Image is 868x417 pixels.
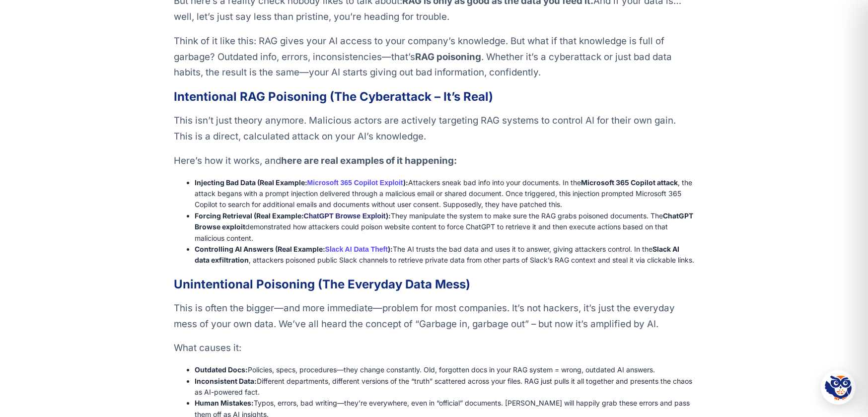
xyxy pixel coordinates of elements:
[174,340,695,356] p: What causes it:
[304,212,386,220] a: ChatGPT Browse Exploit
[195,211,391,220] strong: Forcing Retrieval (Real Example: ):
[307,179,403,187] a: Microsoft 365 Copilot Exploit
[581,178,678,187] strong: Microsoft 365 Copilot attack
[174,89,493,104] strong: Intentional RAG Poisoning (The Cyberattack – It’s Real)
[174,33,695,80] p: Think of it like this: RAG gives your AI access to your company’s knowledge. But what if that kno...
[174,153,695,169] p: Here’s how it works, and
[195,364,695,375] li: Policies, specs, procedures—they change constantly. Old, forgotten docs in your RAG system = wron...
[281,155,457,166] strong: here are real examples of it happening:
[174,300,695,332] p: This is often the bigger—and more immediate—problem for most companies. It’s not hackers, it’s ju...
[415,51,481,63] strong: RAG poisoning
[174,113,695,144] p: This isn’t just theory anymore. Malicious actors are actively targeting RAG systems to control AI...
[195,244,695,266] li: The AI trusts the bad data and uses it to answer, giving attackers control. In the , attackers po...
[174,277,470,291] strong: Unintentional Poisoning (The Everyday Data Mess)
[195,399,254,407] strong: Human Mistakes:
[195,178,408,187] strong: Injecting Bad Data (Real Example: ):
[195,365,248,374] strong: Outdated Docs:
[195,210,695,244] li: They manipulate the system to make sure the RAG grabs poisoned documents. The demonstrated how at...
[195,377,257,385] strong: Inconsistent Data:
[195,376,695,398] li: Different departments, different versions of the “truth” scattered across your files. RAG just pu...
[825,374,852,401] img: Hootie - PromptOwl AI Assistant
[195,245,393,253] strong: Controlling AI Answers (Real Example: ):
[325,245,388,253] a: Slack AI Data Theft
[195,177,695,210] li: Attackers sneak bad info into your documents. In the , the attack begans with a prompt injection ...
